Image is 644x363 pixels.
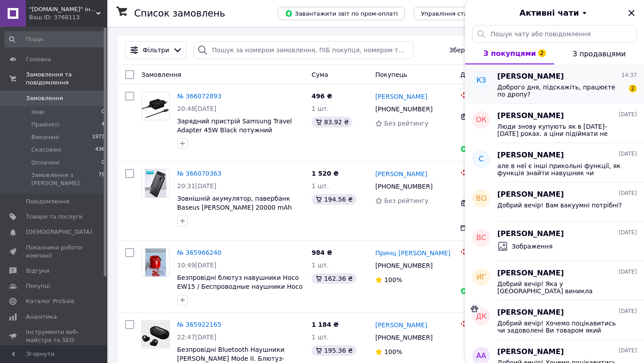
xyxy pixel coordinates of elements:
span: 20:48[DATE] [177,105,216,112]
span: 22:47[DATE] [177,333,216,341]
button: З покупцями2 [465,43,554,64]
span: Добрий вечір! Яка у [GEOGRAPHIC_DATA] виникла проблема із товаром? [497,280,624,295]
span: 1 шт. [312,333,329,341]
h1: Список замовлень [134,8,225,19]
span: 4 [102,121,105,129]
span: [PERSON_NAME] [497,347,564,357]
span: [DATE] [619,190,637,197]
button: Управління статусами [414,7,496,20]
span: С [479,154,483,165]
a: Безпровідні блютуз навушники Hoco EW15 / Беспроводные наушники Hoco tws Bluetooth ew15 [177,274,303,299]
span: КЗ [476,76,486,86]
span: Інструменти веб-майстра та SEO [26,328,83,344]
img: Фото товару [145,249,166,276]
span: Покупці [26,282,50,290]
a: Зарядний пристрій Samsung Travel Adapter 45W Black потужний зарядний адаптер для швидкого та ефек... [177,118,296,152]
div: 195.36 ₴ [312,345,356,356]
span: 1 520 ₴ [312,170,339,177]
div: 162.36 ₴ [312,273,356,284]
input: Пошук чату або повідомлення [472,25,637,43]
span: Показники роботи компанії [26,244,83,260]
span: [PERSON_NAME] [497,268,564,279]
img: Фото товару [142,94,169,118]
div: [PHONE_NUMBER] [373,259,434,272]
span: але в неї є інші прикольні функції, як функція знайти навушник чи налаштування еквалайзера та зву... [497,162,624,177]
span: Cума [312,71,328,78]
button: Завантажити звіт по пром-оплаті [278,7,405,20]
div: Ваш ID: 3768113 [29,13,107,21]
span: Головна [26,55,51,63]
a: № 365922165 [177,321,221,328]
a: Принц [PERSON_NAME] [375,249,450,257]
a: Фото товару [141,92,170,120]
span: 100% [384,348,402,355]
span: Люди знову купують як в [DATE]-[DATE] роках. а ціни підіймати не хочео, адже і так складна ситуац... [497,123,624,137]
span: Товари та послуги [26,213,83,221]
span: Прийняті [31,121,59,129]
span: Оплачені [31,159,59,167]
span: Замовлення [141,71,181,78]
div: 194.56 ₴ [312,194,356,205]
span: Покупець [375,71,407,78]
button: Активні чати [490,7,619,19]
span: Завантажити звіт по пром-оплаті [285,9,398,17]
span: Збережені фільтри: [449,46,514,55]
span: Нові [31,108,44,116]
span: [PERSON_NAME] [497,229,564,239]
button: Закрити [626,8,637,18]
span: [DATE] [619,229,637,236]
span: 10:49[DATE] [177,262,216,269]
a: [PERSON_NAME] [375,92,427,101]
a: [PERSON_NAME] [375,321,427,329]
span: Повідомлення [26,198,69,206]
button: КЗ[PERSON_NAME]14:37Доброго дня, підскажіть, працюєте по дропу?2 [465,64,644,104]
span: Фільтри [143,46,169,55]
span: Зображення [512,242,553,251]
span: Без рейтингу [384,120,428,127]
span: ИГ [476,272,486,283]
span: Відгуки [26,267,49,275]
span: [PERSON_NAME] [497,308,564,318]
span: 984 ₴ [312,249,332,256]
span: "Inectarine.store" інтернет-магазин [29,5,96,13]
img: Фото товару [142,321,169,348]
button: ДК[PERSON_NAME][DATE]Добрий вечір! Хочемо поцікавитись чи задоволені Ви товаром який замовляли у ... [465,300,644,340]
span: [DATE] [619,150,637,158]
span: [PERSON_NAME] [497,190,564,200]
span: ВС [476,233,486,243]
span: 20:31[DATE] [177,182,216,190]
span: Управління статусами [421,10,489,17]
span: Замовлення та повідомлення [26,71,107,87]
span: 436 [95,146,105,154]
button: ВО[PERSON_NAME][DATE]Добрий вечір! Вам вакуумні потрібні? [465,182,644,222]
span: 75 [98,171,105,187]
span: ОК [476,115,487,125]
span: Виконані [31,133,59,141]
span: АА [476,351,486,361]
span: [PERSON_NAME] [497,111,564,121]
img: Фото товару [145,169,167,197]
span: [DATE] [619,347,637,355]
span: 496 ₴ [312,93,332,100]
span: 14:37 [621,72,637,79]
span: 0 [102,108,105,116]
span: Доставка та оплата [460,71,526,78]
a: Зовнішній акумулятор, павербанк Baseus [PERSON_NAME] 20000 mAh 22.5w. Power Bank з підтримкою шви... [177,195,292,229]
a: Фото товару [141,248,170,277]
span: Активні чати [519,7,579,19]
span: [DATE] [619,308,637,315]
div: 83.92 ₴ [312,117,352,127]
span: [DATE] [619,111,637,118]
span: 2 [629,84,637,93]
span: 1 шт. [312,182,329,190]
a: № 366072893 [177,93,221,100]
a: Фото товару [141,169,170,198]
div: [PHONE_NUMBER] [373,103,434,115]
span: Добрий вечір! Хочемо поцікавитись чи задоволені Ви товаром який замовляли у нас? [497,320,624,334]
button: ВС[PERSON_NAME][DATE]Зображення [465,222,644,261]
span: Добрий вечір! Вам вакуумні потрібні? [497,202,622,209]
span: 1 184 ₴ [312,321,339,328]
input: Пошук за номером замовлення, ПІБ покупця, номером телефону, Email, номером накладної [194,41,413,59]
